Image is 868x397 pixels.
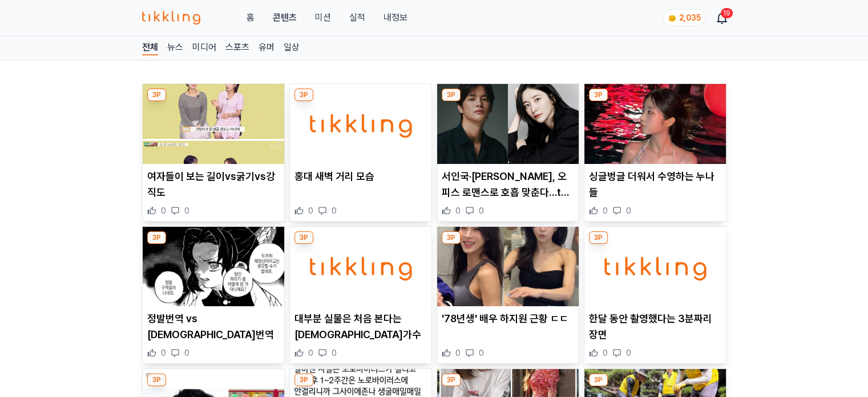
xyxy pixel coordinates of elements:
[167,41,183,55] a: 뉴스
[289,83,432,222] div: 3P 홍대 새벽 거리 모습 홍대 새벽 거리 모습 0 0
[603,347,608,359] span: 0
[294,231,313,244] div: 3P
[272,11,296,25] a: 콘텐츠
[584,84,726,164] img: 싱글벙글 더워서 수영하는 누나들
[246,11,254,25] a: 홈
[294,374,313,386] div: 3P
[437,84,579,164] img: 서인국·박지현, 오피스 로맨스로 호흡 맞춘다…tvN '내일도 출근!' 캐스팅
[589,169,721,200] p: 싱글벙글 더워서 수영하는 누나들
[589,231,608,244] div: 3P
[479,205,484,216] span: 0
[442,231,461,244] div: 3P
[721,8,733,18] div: 19
[442,89,461,101] div: 3P
[437,227,579,307] img: '78년생' 배우 하지원 근황 ㄷㄷ
[589,89,608,101] div: 3P
[584,83,726,222] div: 3P 싱글벙글 더워서 수영하는 누나들 싱글벙글 더워서 수영하는 누나들 0 0
[589,311,721,343] p: 한달 동안 촬영했다는 3분짜리 장면
[308,347,313,359] span: 0
[147,231,166,244] div: 3P
[442,374,461,386] div: 3P
[142,83,285,222] div: 3P 여자들이 보는 길이vs굵기vs강직도 여자들이 보는 길이vs굵기vs강직도 0 0
[314,11,330,25] button: 미션
[603,205,608,216] span: 0
[626,205,631,216] span: 0
[147,89,166,101] div: 3P
[479,347,484,359] span: 0
[143,227,284,307] img: 정발번역 vs 불법번역
[294,89,313,101] div: 3P
[455,347,461,359] span: 0
[161,205,166,216] span: 0
[455,205,461,216] span: 0
[289,226,432,364] div: 3P 대부분 실물은 처음 본다는 베트남가수 대부분 실물은 처음 본다는 [DEMOGRAPHIC_DATA]가수 0 0
[284,41,300,55] a: 일상
[259,41,274,55] a: 유머
[225,41,249,55] a: 스포츠
[349,11,365,25] a: 실적
[626,347,631,359] span: 0
[147,374,166,386] div: 3P
[663,9,704,26] a: coin 2,035
[184,205,189,216] span: 0
[308,205,313,216] span: 0
[192,41,216,55] a: 미디어
[437,83,579,222] div: 3P 서인국·박지현, 오피스 로맨스로 호흡 맞춘다…tvN '내일도 출근!' 캐스팅 서인국·[PERSON_NAME], 오피스 로맨스로 호흡 맞춘다…tvN '[DATE]도 출근!...
[584,227,726,307] img: 한달 동안 촬영했다는 3분짜리 장면
[294,311,427,343] p: 대부분 실물은 처음 본다는 [DEMOGRAPHIC_DATA]가수
[290,227,431,307] img: 대부분 실물은 처음 본다는 베트남가수
[332,347,337,359] span: 0
[294,169,427,185] p: 홍대 새벽 거리 모습
[290,84,431,164] img: 홍대 새벽 거리 모습
[717,11,726,25] a: 19
[147,169,280,200] p: 여자들이 보는 길이vs굵기vs강직도
[584,226,726,364] div: 3P 한달 동안 촬영했다는 3분짜리 장면 한달 동안 촬영했다는 3분짜리 장면 0 0
[442,311,574,327] p: '78년생' 배우 하지원 근황 ㄷㄷ
[142,41,158,55] a: 전체
[679,13,701,22] span: 2,035
[668,14,677,23] img: coin
[147,311,280,343] p: 정발번역 vs [DEMOGRAPHIC_DATA]번역
[442,169,574,200] p: 서인국·[PERSON_NAME], 오피스 로맨스로 호흡 맞춘다…tvN '[DATE]도 출근!' 캐스팅
[142,11,201,25] img: 티끌링
[143,84,284,164] img: 여자들이 보는 길이vs굵기vs강직도
[383,11,407,25] a: 내정보
[184,347,189,359] span: 0
[589,374,608,386] div: 3P
[161,347,166,359] span: 0
[142,226,285,364] div: 3P 정발번역 vs 불법번역 정발번역 vs [DEMOGRAPHIC_DATA]번역 0 0
[332,205,337,216] span: 0
[437,226,579,364] div: 3P '78년생' 배우 하지원 근황 ㄷㄷ '78년생' 배우 하지원 근황 ㄷㄷ 0 0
